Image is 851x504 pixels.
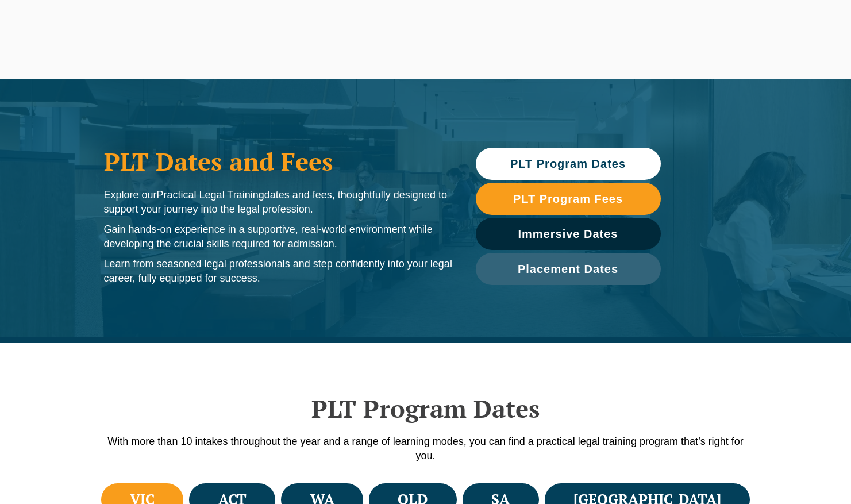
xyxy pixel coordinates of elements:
h1: PLT Dates and Fees [104,147,453,176]
a: Immersive Dates [476,218,661,250]
span: PLT Program Dates [510,158,626,170]
a: Placement Dates [476,253,661,285]
span: Immersive Dates [518,228,618,240]
a: PLT Program Dates [476,148,661,180]
p: Explore our dates and fees, thoughtfully designed to support your journey into the legal profession. [104,188,453,217]
p: Learn from seasoned legal professionals and step confidently into your legal career, fully equipp... [104,257,453,286]
p: With more than 10 intakes throughout the year and a range of learning modes, you can find a pract... [98,434,753,463]
span: Placement Dates [518,263,618,275]
p: Gain hands-on experience in a supportive, real-world environment while developing the crucial ski... [104,222,453,251]
h2: PLT Program Dates [98,394,753,423]
span: Practical Legal Training [157,189,264,201]
span: PLT Program Fees [513,193,623,205]
a: PLT Program Fees [476,183,661,215]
